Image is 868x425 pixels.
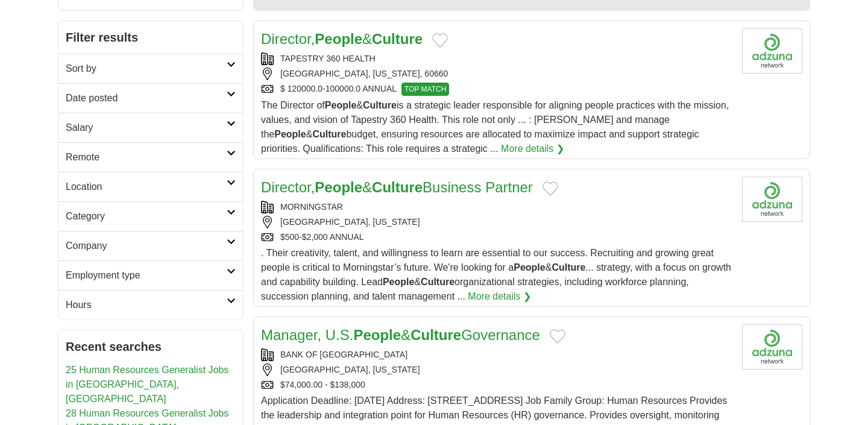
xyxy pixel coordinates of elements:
[66,268,227,283] h2: Employment type
[421,277,454,287] strong: Culture
[742,324,802,370] img: Company logo
[312,129,346,139] strong: Culture
[261,348,732,361] div: BANK OF [GEOGRAPHIC_DATA]
[261,231,732,244] div: $500-$2,000 ANNUAL
[542,181,558,196] button: Add to favorite jobs
[514,262,545,272] strong: People
[315,179,362,195] strong: People
[261,201,732,213] div: MORNINGSTAR
[58,21,243,54] h2: Filter results
[363,100,397,110] strong: Culture
[261,31,423,47] a: Director,People&Culture
[261,83,732,96] div: $ 120000.0-100000.0 ANNUAL
[66,298,227,312] h2: Hours
[261,52,732,65] div: TAPESTRY 360 HEALTH
[261,68,732,80] div: [GEOGRAPHIC_DATA], [US_STATE], 60660
[552,262,585,272] strong: Culture
[58,231,243,260] a: Company
[66,365,228,404] a: 25 Human Resources Generalist Jobs in [GEOGRAPHIC_DATA], [GEOGRAPHIC_DATA]
[58,113,243,142] a: Salary
[261,179,533,195] a: Director,People&CultureBusiness Partner
[372,31,423,47] strong: Culture
[315,31,362,47] strong: People
[261,248,731,301] span: . Their creativity, talent, and willingness to learn are essential to our success. Recruiting and...
[325,100,356,110] strong: People
[66,239,227,253] h2: Company
[58,172,243,201] a: Location
[261,327,540,343] a: Manager, U.S.People&CultureGovernance
[66,338,236,356] h2: Recent searches
[261,379,732,391] div: $74,000.00 - $138,000
[372,179,423,195] strong: Culture
[66,61,227,76] h2: Sort by
[58,83,243,113] a: Date posted
[410,327,461,343] strong: Culture
[742,177,802,222] img: Company logo
[66,91,227,105] h2: Date posted
[261,364,732,376] div: [GEOGRAPHIC_DATA], [US_STATE]
[261,216,732,228] div: [GEOGRAPHIC_DATA], [US_STATE]
[383,277,414,287] strong: People
[58,142,243,172] a: Remote
[66,150,227,165] h2: Remote
[353,327,401,343] strong: People
[550,329,565,344] button: Add to favorite jobs
[66,180,227,194] h2: Location
[432,33,448,48] button: Add to favorite jobs
[501,142,564,156] a: More details ❯
[66,121,227,135] h2: Salary
[58,54,243,83] a: Sort by
[468,289,531,304] a: More details ❯
[58,260,243,290] a: Employment type
[58,290,243,320] a: Hours
[261,100,729,154] span: The Director of & is a strategic leader responsible for aligning people practices with the missio...
[401,83,449,96] span: TOP MATCH
[66,209,227,224] h2: Category
[58,201,243,231] a: Category
[274,129,306,139] strong: People
[742,28,802,74] img: Company logo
